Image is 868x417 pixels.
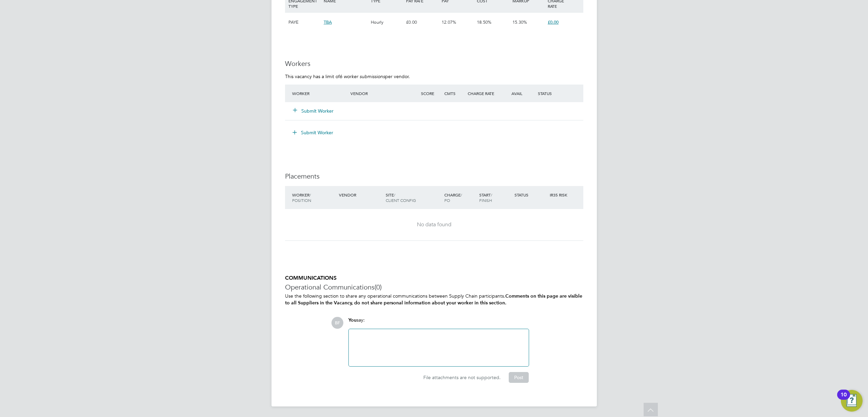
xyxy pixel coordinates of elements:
div: Vendor [349,87,419,99]
div: PAYE [287,13,322,32]
span: File attachments are not supported. [423,374,501,380]
p: Use the following section to share any operational communications between Supply Chain participants. [285,293,583,306]
button: Submit Worker [288,127,339,138]
span: (0) [375,283,382,292]
div: Worker [290,189,337,206]
div: Hourly [369,13,404,32]
span: 18.50% [477,19,491,25]
b: Comments on this page are visible to all Suppliers in the Vacancy, do not share personal informat... [285,293,582,305]
span: 12.07% [442,19,456,25]
em: 6 worker submissions [340,73,385,79]
span: £0.00 [548,19,559,25]
div: No data found [292,221,577,228]
div: 10 [841,395,847,403]
div: Vendor [337,189,384,201]
h3: Operational Communications [285,283,583,292]
button: Open Resource Center, 10 new notifications [841,390,863,412]
button: Post [509,372,529,383]
div: Status [513,189,548,201]
span: 15.30% [512,19,527,25]
span: / Position [292,192,311,203]
h3: Placements [285,172,583,181]
div: say: [348,317,529,329]
div: £0.00 [404,13,440,32]
div: IR35 Risk [548,189,571,201]
div: Worker [290,87,349,99]
div: Status [536,87,583,99]
div: Score [419,87,443,99]
span: TBA [324,19,332,25]
div: Avail [501,87,537,99]
div: Charge [443,189,478,206]
h3: Workers [285,59,583,68]
h5: COMMUNICATIONS [285,275,583,282]
div: Cmts [443,87,466,99]
span: BF [331,317,343,329]
span: / Finish [479,192,492,203]
div: Site [384,189,443,206]
div: Charge Rate [466,87,501,99]
button: Submit Worker [293,108,334,114]
div: Start [478,189,513,206]
span: / PO [444,192,462,203]
p: This vacancy has a limit of per vendor. [285,73,583,79]
span: You [348,317,357,323]
span: / Client Config [386,192,416,203]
